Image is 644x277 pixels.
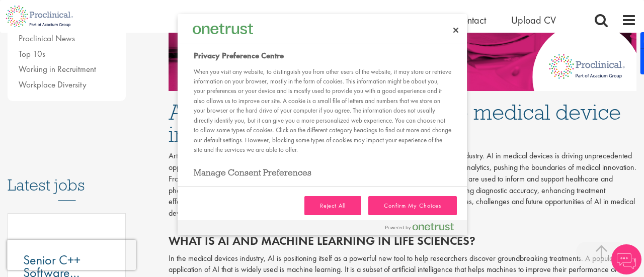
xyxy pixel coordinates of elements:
[19,33,75,44] a: Proclinical News
[169,101,636,145] h1: AI and its rapid evolution in the medical device industry
[193,24,253,34] img: Company Logo
[178,14,467,236] div: Privacy Preference Centre
[368,196,456,215] button: Confirm My Choices
[19,79,87,90] a: Workplace Diversity
[511,14,556,27] a: Upload CV
[7,240,136,270] iframe: reCAPTCHA
[456,14,486,27] a: Contact
[385,223,462,235] a: Powered by OneTrust Opens in a new Tab
[194,67,451,155] div: When you visit any website, to distinguish you from other users of the website, it may store or r...
[194,167,451,183] h3: Manage Consent Preferences
[304,196,362,215] button: Reject All
[19,48,45,59] a: Top 10s
[445,19,467,41] button: Close preference center
[611,244,641,274] img: Chatbot
[19,63,96,74] a: Working in Recruitment
[385,223,454,231] img: Powered by OneTrust Opens in a new Tab
[169,234,636,247] h2: What is AI and machine learning in life sciences?
[8,151,126,201] h3: Latest jobs
[178,14,467,236] div: Preference center
[194,50,451,62] h2: Privacy Preference Centre
[193,19,253,39] div: Company Logo
[169,150,636,219] p: Artificial Intelligence (AI) is reforming the healthcare industry, particularly the medical devic...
